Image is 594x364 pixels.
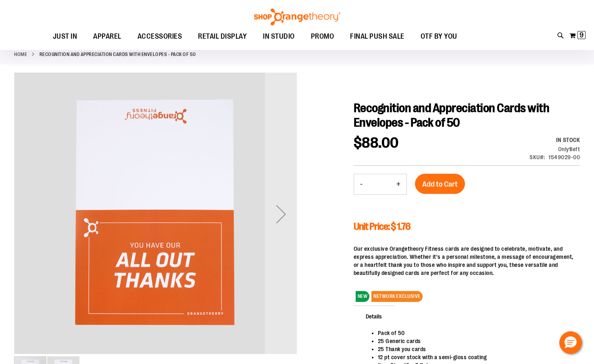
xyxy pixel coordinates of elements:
li: Pack of 50 [378,329,572,337]
a: APPAREL [85,27,129,46]
span: JUST IN [53,27,77,46]
div: 1549029-00 [548,153,580,161]
span: Recognition and Appreciation Cards with Envelopes - Pack of 50 [354,101,550,129]
input: Product quantity [369,175,390,194]
span: Details [354,306,394,327]
li: 12 pt cover stock with a semi-gloss coating [378,353,572,361]
span: NEW [356,291,370,302]
span: 9 [579,31,584,39]
a: OTF BY YOU [413,27,465,46]
span: Add to Cart [422,180,458,189]
span: ACCESSORIES [138,27,182,46]
a: RETAIL DISPLAY [190,27,255,46]
span: NETWORK EXCLUSIVE [371,291,423,302]
button: Hello, have a question? Let’s chat. [559,331,582,354]
span: PROMO [311,27,334,46]
strong: 1 [569,146,571,152]
div: Availability [529,136,580,144]
button: Decrease product quantity [354,174,369,194]
div: Only 1 left [529,145,580,153]
img: Main for Recognition and Appreciation Cards with Envelopes - Pack of 50 [14,71,297,354]
span: OTF BY YOU [421,27,457,46]
a: ACCESSORIES [129,27,190,46]
strong: Recognition and Appreciation Cards with Envelopes - Pack of 50 [40,51,196,58]
span: In stock [556,137,580,143]
a: JUST IN [45,27,85,46]
div: Main for Recognition and Appreciation Cards with Envelopes - Pack of 50 [14,73,297,356]
strong: SKU [529,154,545,160]
span: FINAL PUSH SALE [350,27,404,46]
a: IN STUDIO [255,27,303,46]
span: APPAREL [93,27,121,46]
a: FINAL PUSH SALE [342,27,413,46]
a: PROMO [303,27,342,46]
button: Increase product quantity [390,174,406,194]
button: Add to Cart [415,174,465,194]
span: Unit Price: $ 1.76 [354,221,411,232]
a: Home [14,51,27,58]
span: $88.00 [354,135,399,151]
img: Shop Orangetheory [253,8,342,25]
span: RETAIL DISPLAY [198,27,247,46]
div: Our exclusive Orangetheory Fitness cards are designed to celebrate, motivate, and express appreci... [354,220,580,277]
li: 25 Thank you cards [378,345,572,353]
span: IN STUDIO [263,27,295,46]
div: Next [265,73,297,356]
li: 25 Generic cards [378,337,572,345]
